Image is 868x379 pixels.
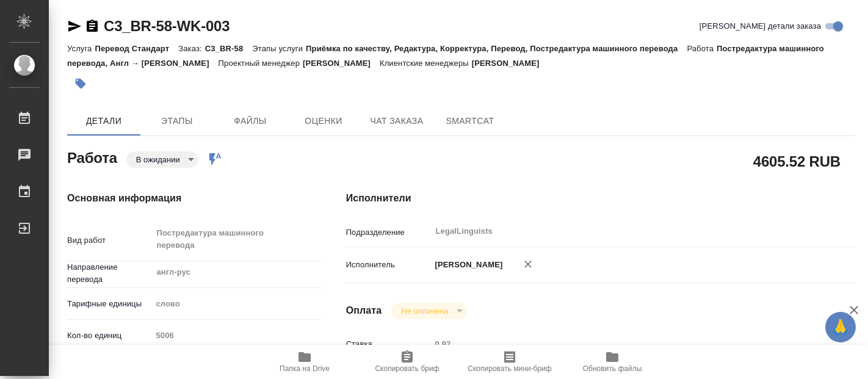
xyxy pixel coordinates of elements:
button: Скопировать мини-бриф [458,345,561,379]
p: Вид работ [67,234,151,247]
p: [PERSON_NAME] [303,59,380,68]
input: Пустое поле [431,335,812,353]
p: Кол-во единиц [67,330,151,342]
p: [PERSON_NAME] [472,59,549,68]
p: Клиентские менеджеры [380,59,472,68]
p: Исполнитель [346,259,431,271]
input: Пустое поле [151,327,320,344]
span: Детали [74,114,133,129]
p: Приёмка по качеству, Редактура, Корректура, Перевод, Постредактура машинного перевода [306,44,687,53]
button: 🙏 [825,312,856,342]
button: В ожидании [132,154,184,165]
div: слово [151,294,320,314]
p: Услуга [67,44,95,53]
h4: Исполнители [346,191,855,206]
span: Чат заказа [367,114,426,129]
span: Файлы [221,114,280,129]
div: В ожидании [391,303,466,319]
p: Направление перевода [67,261,151,286]
h2: Работа [67,146,117,168]
span: Оценки [294,114,353,129]
p: Подразделение [346,226,431,239]
span: 🙏 [830,314,851,340]
p: [PERSON_NAME] [431,259,503,271]
p: Заказ: [178,44,204,53]
p: Этапы услуги [252,44,306,53]
span: Обновить файлы [583,364,642,373]
button: Добавить тэг [67,70,94,97]
button: Удалить исполнителя [515,251,541,278]
button: Скопировать ссылку для ЯМессенджера [67,19,82,34]
button: Папка на Drive [253,345,356,379]
div: В ожидании [126,151,198,168]
p: Перевод Стандарт [95,44,178,53]
button: Скопировать бриф [356,345,458,379]
button: Не оплачена [397,306,452,316]
span: SmartCat [441,114,499,129]
button: Скопировать ссылку [85,19,99,34]
span: Папка на Drive [280,364,330,373]
p: Проектный менеджер [219,59,303,68]
p: Ставка [346,338,431,350]
h4: Оплата [346,303,382,318]
span: Скопировать мини-бриф [468,364,551,373]
span: [PERSON_NAME] детали заказа [700,20,821,32]
h4: Основная информация [67,191,297,206]
a: C3_BR-58-WK-003 [104,18,230,34]
p: C3_BR-58 [205,44,253,53]
span: Скопировать бриф [375,364,439,373]
p: Тарифные единицы [67,298,151,310]
span: Этапы [148,114,206,129]
h2: 4605.52 RUB [753,151,841,171]
p: Работа [687,44,717,53]
button: Обновить файлы [561,345,664,379]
